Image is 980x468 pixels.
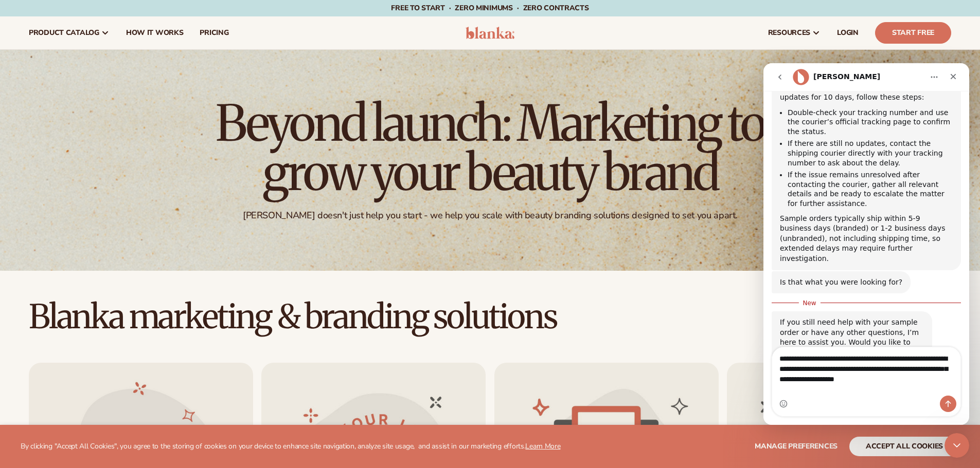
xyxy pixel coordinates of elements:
[837,29,859,37] span: LOGIN
[525,441,560,451] a: Learn More
[466,27,514,39] img: logo
[755,437,838,456] button: Manage preferences
[21,442,561,451] p: By clicking "Accept All Cookies", you agree to the storing of cookies on your device to enhance s...
[126,29,184,37] span: How It Works
[21,16,118,49] a: product catalog
[945,433,969,458] iframe: Intercom live chat
[243,210,737,221] div: [PERSON_NAME] doesn't just help you start - we help you scale with beauty branding solutions desi...
[760,16,829,49] a: resources
[207,99,773,197] h1: Beyond launch: Marketing to grow your beauty brand
[768,29,810,37] span: resources
[191,16,237,49] a: pricing
[829,16,867,49] a: LOGIN
[200,29,228,37] span: pricing
[875,22,951,44] a: Start Free
[29,29,99,37] span: product catalog
[391,3,589,13] span: Free to start · ZERO minimums · ZERO contracts
[849,437,959,456] button: accept all cookies
[763,63,969,425] iframe: Intercom live chat
[118,16,192,49] a: How It Works
[755,441,838,451] span: Manage preferences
